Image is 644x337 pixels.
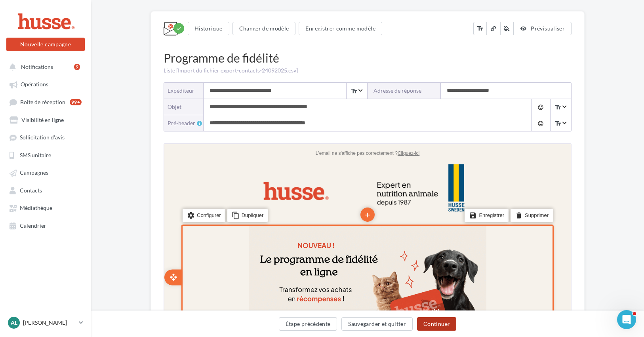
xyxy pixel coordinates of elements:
[476,25,484,32] i: text_fields
[5,183,86,197] a: Contacts
[351,87,358,95] i: text_fields
[199,190,207,204] i: add
[20,169,48,176] span: Campagnes
[67,66,75,77] i: content_copy
[176,25,182,31] i: check
[351,66,358,77] i: delete
[173,23,184,34] div: Modifications enregistrées
[5,95,86,109] a: Boîte de réception99+
[232,22,296,35] button: Changer de modèle
[168,203,318,222] img: fidelite.png
[550,115,571,131] span: Select box activate
[164,67,572,74] div: Liste [Import du fichier export-contacts-24092025.csv]
[5,165,86,179] a: Campagnes
[175,227,311,295] span: À chaque commande, cumulez 10 points pour chaque euro dépensé et relevez nos défis pour plus de p...
[537,120,544,127] i: tag_faces
[233,6,255,12] a: Cliquez-ici
[188,22,229,35] button: Historique
[11,319,17,327] span: Al
[23,66,30,77] i: settings
[473,22,487,35] button: text_fields
[5,112,86,127] a: Visibilité en ligne
[617,310,636,329] iframe: Intercom live chat
[151,6,233,12] span: L'email ne s'affiche pas correctement ?
[20,134,65,141] span: Sollicitation d'avis
[5,59,83,74] button: Notifications 9
[88,20,318,78] img: BANNIERE_HUSSE_DIGITALEO.png
[5,148,86,162] a: SMS unitaire
[20,187,42,194] span: Contacts
[164,50,572,67] div: Programme de fidélité
[550,99,571,115] span: Select box activate
[21,116,64,123] span: Visibilité en ligne
[74,64,80,70] div: 9
[168,119,204,127] div: Pré-header
[168,103,197,111] div: objet
[196,189,210,204] li: Ajouter un bloc
[341,317,413,331] button: Sauvegarder et quitter
[270,289,299,295] span: 250 points
[305,66,312,77] i: save
[184,289,301,295] strong: Créez votre compte et recevez !
[346,64,389,78] li: Supprimer le bloc
[21,63,53,70] span: Notifications
[6,315,85,330] a: Al [PERSON_NAME]
[20,152,51,158] span: SMS unitaire
[23,319,76,327] p: [PERSON_NAME]
[531,115,550,131] button: tag_faces
[537,104,544,110] i: tag_faces
[18,64,61,78] li: Configurer le bloc
[531,99,550,115] button: tag_faces
[199,64,207,77] i: add
[21,81,48,88] span: Opérations
[84,82,322,185] img: porgramme-fidelite-d.png
[5,200,86,215] a: Médiathèque
[554,120,562,128] i: text_fields
[196,227,289,242] strong: Commandez, cumulez et profitez de cadeaux exclusifs !
[531,25,565,32] span: Prévisualiser
[20,205,52,211] span: Médiathèque
[5,218,86,232] a: Calendrier
[85,199,164,286] img: chien.png
[63,64,104,78] li: Dupliquer le bloc
[346,83,367,99] span: Select box activate
[514,22,572,35] button: Prévisualiser
[5,129,13,137] i: open_with
[168,87,197,95] div: Expéditeur
[20,99,65,105] span: Boîte de réception
[279,317,337,331] button: Étape précédente
[299,22,382,35] button: Enregistrer comme modèle
[70,99,82,105] div: 99+
[368,83,441,99] label: Adresse de réponse
[20,222,46,229] span: Calendrier
[5,77,86,91] a: Opérations
[554,103,562,111] i: text_fields
[417,317,456,331] button: Continuer
[196,63,210,77] li: Ajouter un bloc
[215,305,271,310] a: LE PROGRAMME
[5,130,86,144] a: Sollicitation d'avis
[6,38,85,51] button: Nouvelle campagne
[300,64,344,78] li: Enregistrer le bloc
